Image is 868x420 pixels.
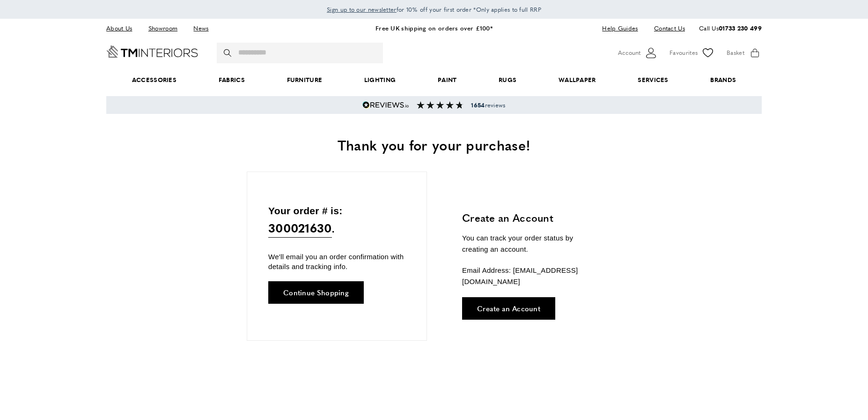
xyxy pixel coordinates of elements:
a: Create an Account [462,297,555,320]
p: Your order # is: . [268,203,405,238]
a: 01733 230 499 [719,23,762,32]
span: Account [618,48,640,58]
a: Brands [690,66,757,94]
button: Customer Account [618,46,658,60]
p: Call Us [699,23,762,33]
a: News [186,22,215,35]
a: Fabrics [198,66,266,94]
a: Go to Home page [106,45,198,58]
a: Sign up to our newsletter [327,5,397,14]
strong: 1654 [471,101,485,109]
a: Wallpaper [537,66,617,94]
a: Lighting [343,66,417,94]
span: Thank you for your purchase! [338,135,530,155]
a: About Us [106,22,139,35]
img: Reviews section [417,101,463,109]
span: 300021630 [268,218,332,238]
button: Search [224,43,233,63]
p: Email Address: [EMAIL_ADDRESS][DOMAIN_NAME] [462,265,600,287]
span: Sign up to our newsletter [327,5,397,14]
h3: Create an Account [462,210,600,225]
a: Showroom [141,22,184,35]
span: Accessories [111,66,198,94]
a: Free UK shipping on orders over £100* [375,23,493,32]
p: You can track your order status by creating an account. [462,232,600,255]
span: Create an Account [477,305,540,312]
p: We'll email you an order confirmation with details and tracking info. [268,252,405,271]
span: reviews [471,101,505,109]
span: for 10% off your first order *Only applies to full RRP [327,5,541,14]
a: Help Guides [595,22,645,35]
a: Contact Us [647,22,685,35]
img: Reviews.io 5 stars [362,101,409,109]
span: Continue Shopping [283,289,349,296]
a: Rugs [478,66,537,94]
a: Paint [417,66,478,94]
a: Furniture [266,66,343,94]
span: Favourites [669,48,698,58]
a: Favourites [669,46,715,60]
a: Services [617,66,690,94]
a: Continue Shopping [268,281,364,304]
